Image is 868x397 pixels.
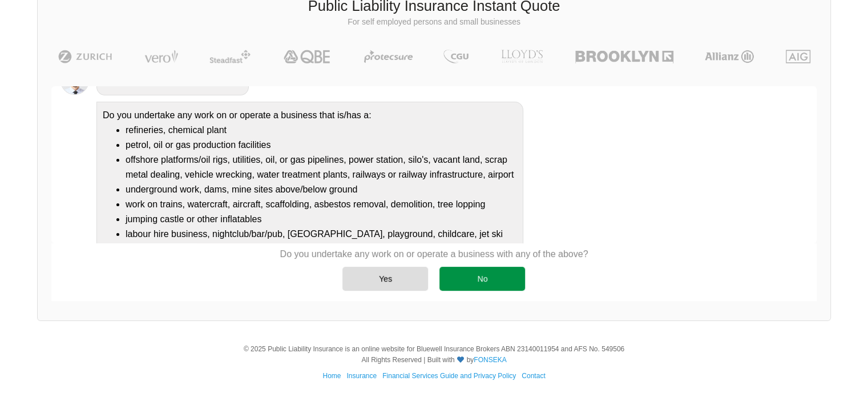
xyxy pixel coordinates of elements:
img: AIG | Public Liability Insurance [781,50,815,63]
div: No [439,267,525,291]
img: LLOYD's | Public Liability Insurance [495,50,550,63]
p: For self employed persons and small businesses [46,17,822,28]
li: offshore platforms/oil rigs, utilities, oil, or gas pipelines, power station, silo's, vacant land... [126,153,517,182]
a: Home [322,372,341,380]
img: Allianz | Public Liability Insurance [699,50,760,63]
img: Protecsure | Public Liability Insurance [360,50,417,63]
img: QBE | Public Liability Insurance [277,50,338,63]
li: labour hire business, nightclub/bar/pub, [GEOGRAPHIC_DATA], playground, childcare, jet ski business [126,227,517,256]
div: Yes [342,267,428,291]
img: Zurich | Public Liability Insurance [53,50,118,63]
img: Brooklyn | Public Liability Insurance [571,50,677,63]
li: jumping castle or other inflatables [126,212,517,227]
img: CGU | Public Liability Insurance [439,50,473,63]
li: refineries, chemical plant [126,123,517,138]
img: Vero | Public Liability Insurance [139,50,183,63]
a: FONSEKA [474,356,506,364]
p: Do you undertake any work on or operate a business with any of the above? [280,248,588,260]
img: Steadfast | Public Liability Insurance [205,50,255,63]
a: Financial Services Guide and Privacy Policy [382,372,516,380]
li: underground work, dams, mine sites above/below ground [126,182,517,197]
div: Do you undertake any work on or operate a business that is/has a: or have more than 50% of work d... [96,102,523,302]
a: Insurance [346,372,377,380]
a: Contact [522,372,545,380]
li: petrol, oil or gas production facilities [126,138,517,153]
li: work on trains, watercraft, aircraft, scaffolding, asbestos removal, demolition, tree lopping [126,197,517,212]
